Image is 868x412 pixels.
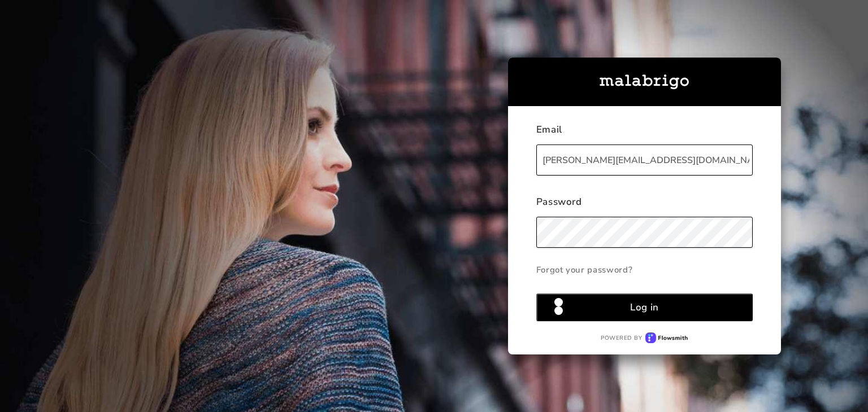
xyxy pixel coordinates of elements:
[536,258,753,281] a: Forgot your password?
[601,334,642,342] p: Powered by
[536,195,753,217] div: Password
[600,74,689,89] img: malabrigo-logo
[536,293,753,321] button: Log in
[536,123,753,144] div: Email
[645,332,688,343] img: Flowsmith logo
[536,332,753,343] a: Powered byFlowsmith logo
[630,301,659,314] div: Log in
